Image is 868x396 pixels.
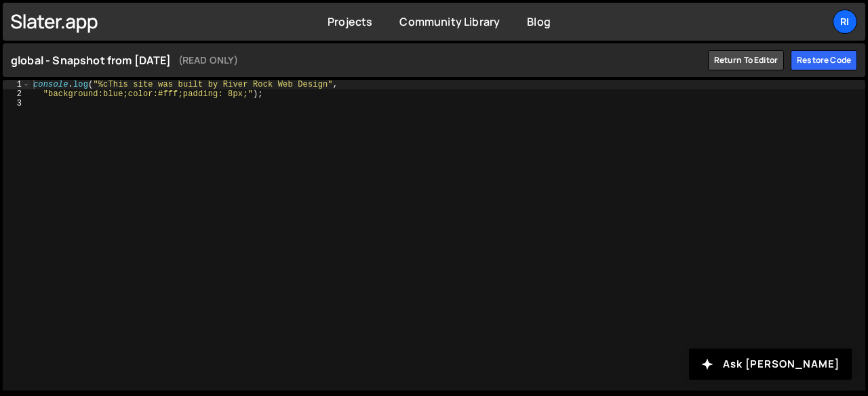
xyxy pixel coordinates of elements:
a: Ri [833,9,857,34]
a: Return to editor [708,50,785,70]
h1: global - Snapshot from [DATE] [11,52,701,68]
div: 3 [3,99,31,108]
button: Ask [PERSON_NAME] [689,349,852,380]
div: 2 [3,89,31,99]
a: Projects [328,14,372,29]
a: Blog [527,14,551,29]
div: Restore code [791,50,857,70]
a: Community Library [399,14,500,29]
small: (READ ONLY) [178,52,239,68]
div: 1 [3,80,31,89]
